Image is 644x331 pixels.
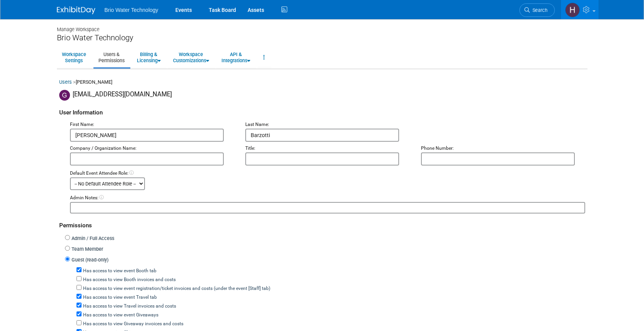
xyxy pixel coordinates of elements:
span: Brio Water Technology [105,7,158,13]
div: Permissions [59,213,585,234]
label: Guest (read-only) [70,257,108,264]
div: Company / Organization Name: [70,145,234,152]
label: Has access to view Travel invoices and costs [82,303,176,310]
label: Admin / Full Access [70,235,114,242]
a: Search [519,3,555,17]
div: Brio Water Technology [57,33,587,43]
div: Default Event Attendee Role: [70,170,585,177]
a: Users &Permissions [93,48,130,67]
label: Team Member [70,246,103,253]
div: [PERSON_NAME] [59,79,585,90]
div: Title: [245,145,409,152]
div: Admin Notes: [70,195,585,202]
label: Has access to view Booth invoices and costs [82,276,176,283]
a: WorkspaceSettings [57,48,91,67]
span: > [73,79,76,85]
div: Phone Number: [421,145,585,152]
label: Has access to view Giveaway invoices and costs [82,321,183,328]
div: First Name: [70,121,234,128]
div: Manage Workspace [57,19,587,33]
span: [EMAIL_ADDRESS][DOMAIN_NAME] [73,91,172,98]
a: Billing &Licensing [132,48,166,67]
div: Last Name: [245,121,409,128]
div: User Information [59,101,585,121]
a: Users [59,79,72,85]
span: Search [530,7,547,13]
a: WorkspaceCustomizations [168,48,214,67]
label: Has access to view event registration/ticket invoices and costs (under the event [Staff] tab) [82,285,270,292]
a: API &Integrations [216,48,255,67]
label: Has access to view event Booth tab [82,268,156,275]
label: Has access to view event Giveaways [82,312,158,319]
img: Harry Mesak [565,3,580,17]
img: ExhibitDay [57,7,95,14]
img: Giancarlo Barzotti [59,90,70,101]
label: Has access to view event Travel tab [82,294,157,301]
